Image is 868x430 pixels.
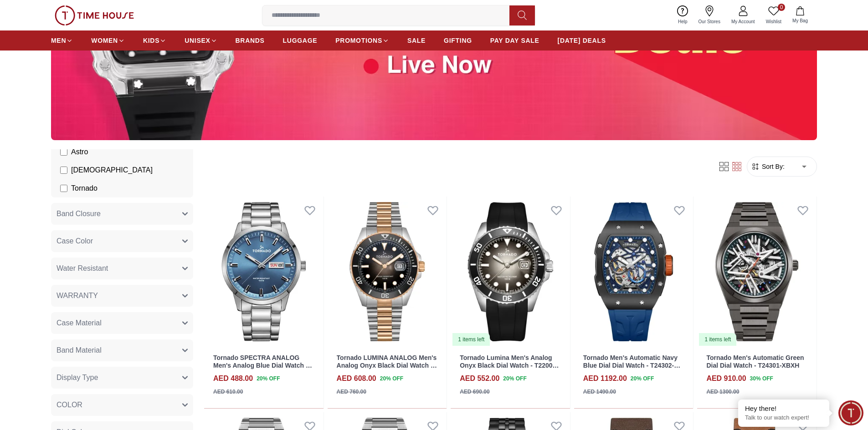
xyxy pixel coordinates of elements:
span: GIFTING [444,36,472,45]
span: 0 [778,4,785,11]
a: SALE [407,32,426,49]
button: My Bag [787,5,813,26]
span: Case Color [56,236,93,247]
h4: AED 488.00 [213,373,253,384]
span: Case Material [56,318,102,329]
span: 20 % OFF [380,374,403,383]
span: BRANDS [236,36,265,45]
span: Help [674,18,691,25]
a: Tornado LUMINA ANALOG Men's Analog Onyx Black Dial Watch - T22001-KBKB [337,354,437,377]
button: Band Closure [51,203,193,225]
button: Band Material [51,339,193,361]
button: Case Color [51,230,193,252]
span: MEN [51,36,66,45]
span: LUGGAGE [283,36,318,45]
span: PAY DAY SALE [490,36,539,45]
a: Tornado Lumina Men's Analog Onyx Black Dial Watch - T22001-SSBB [460,354,559,377]
button: Display Type [51,367,193,389]
a: GIFTING [444,32,472,49]
input: Tornado [60,185,67,192]
span: SALE [407,36,426,45]
h4: AED 910.00 [706,373,746,384]
p: Talk to our watch expert! [745,414,822,422]
span: My Bag [789,17,812,24]
a: Tornado Men's Automatic Green Dial Dial Watch - T24301-XBXH [706,354,804,369]
h4: AED 552.00 [460,373,499,384]
span: KIDS [143,36,159,45]
span: My Account [728,18,759,25]
a: Tornado Men's Automatic Navy Blue Dial Dial Watch - T24302-XSNN [583,354,680,377]
span: Display Type [56,372,98,383]
a: Help [673,4,693,27]
span: 20 % OFF [503,374,526,383]
span: Our Stores [695,18,724,25]
span: COLOR [56,400,82,410]
a: Tornado SPECTRA ANALOG Men's Analog Blue Dial Watch - T23001-SBSL [213,354,312,377]
span: Water Resistant [56,263,108,274]
span: Sort By: [760,162,785,171]
div: AED 690.00 [460,388,489,396]
span: 20 % OFF [257,374,280,383]
span: WARRANTY [56,290,98,301]
button: Sort By: [751,162,785,171]
span: [DEMOGRAPHIC_DATA] [71,165,153,176]
h4: AED 1192.00 [583,373,627,384]
a: [DATE] DEALS [558,32,606,49]
input: [DEMOGRAPHIC_DATA] [60,167,67,174]
input: Astro [60,148,67,156]
div: 1 items left [699,333,736,346]
button: COLOR [51,394,193,416]
span: 20 % OFF [631,374,654,383]
img: Tornado SPECTRA ANALOG Men's Analog Blue Dial Watch - T23001-SBSL [204,197,324,347]
span: Band Closure [56,208,101,219]
span: UNISEX [185,36,210,45]
button: WARRANTY [51,285,193,307]
a: UNISEX [185,32,217,49]
div: 1 items left [452,333,490,346]
span: Wishlist [762,18,785,25]
button: Water Resistant [51,258,193,279]
span: Band Material [56,345,102,356]
a: Tornado Men's Automatic Green Dial Dial Watch - T24301-XBXH1 items left [697,197,817,347]
div: Hey there! [745,404,822,413]
h4: AED 608.00 [337,373,376,384]
a: PROMOTIONS [335,32,389,49]
div: AED 1300.00 [706,388,739,396]
a: Tornado Lumina Men's Analog Onyx Black Dial Watch - T22001-SSBB1 items left [451,197,570,347]
img: Tornado Men's Automatic Green Dial Dial Watch - T24301-XBXH [697,197,817,347]
img: Tornado Men's Automatic Navy Blue Dial Dial Watch - T24302-XSNN [574,197,693,347]
img: Tornado LUMINA ANALOG Men's Analog Onyx Black Dial Watch - T22001-KBKB [328,197,447,347]
span: Tornado [71,183,98,194]
div: AED 610.00 [213,388,243,396]
button: Case Material [51,312,193,334]
div: AED 1490.00 [583,388,616,396]
div: Chat Widget [838,400,863,425]
span: 30 % OFF [750,374,773,383]
a: KIDS [143,32,166,49]
div: AED 760.00 [337,388,366,396]
span: Astro [71,147,88,157]
img: ... [55,5,134,25]
a: Our Stores [693,4,726,27]
a: PAY DAY SALE [490,32,539,49]
img: Tornado Lumina Men's Analog Onyx Black Dial Watch - T22001-SSBB [451,197,570,347]
span: PROMOTIONS [335,36,382,45]
a: 0Wishlist [760,4,787,27]
a: MEN [51,32,73,49]
span: [DATE] DEALS [558,36,606,45]
a: BRANDS [236,32,265,49]
span: WOMEN [91,36,118,45]
a: LUGGAGE [283,32,318,49]
a: WOMEN [91,32,125,49]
